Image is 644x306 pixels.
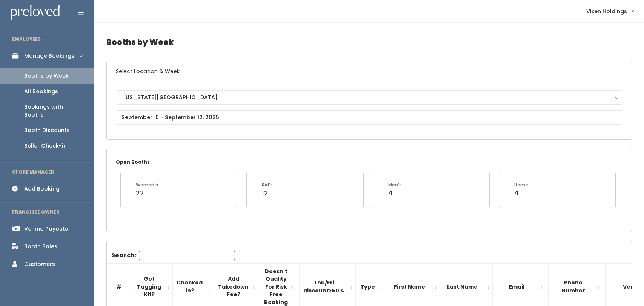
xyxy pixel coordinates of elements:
[24,52,74,60] div: Manage Bookings
[123,93,615,101] div: [US_STATE][GEOGRAPHIC_DATA]
[24,126,70,134] div: Booth Discounts
[24,260,55,268] div: Customers
[586,7,627,15] span: Vixen Holdings
[106,32,632,52] h4: Booths by Week
[262,188,273,198] div: 12
[24,103,82,119] div: Bookings with Booths
[24,185,60,193] div: Add Booking
[24,88,58,95] div: All Bookings
[111,251,235,260] label: Search:
[514,188,528,198] div: 4
[388,181,402,188] div: Men's
[262,181,273,188] div: Kid's
[116,110,622,125] input: September 6 - September 12, 2025
[116,159,150,165] small: Open Booths
[388,188,402,198] div: 4
[24,72,69,80] div: Booths by Week
[24,243,57,251] div: Booth Sales
[139,251,235,260] input: Search:
[136,181,158,188] div: Women's
[579,3,641,19] a: Vixen Holdings
[514,181,528,188] div: Home
[24,225,68,233] div: Venmo Payouts
[116,90,622,105] button: [US_STATE][GEOGRAPHIC_DATA]
[136,188,158,198] div: 22
[24,142,67,150] div: Seller Check-in
[107,62,632,81] h6: Select Location & Week
[11,5,60,20] img: preloved logo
